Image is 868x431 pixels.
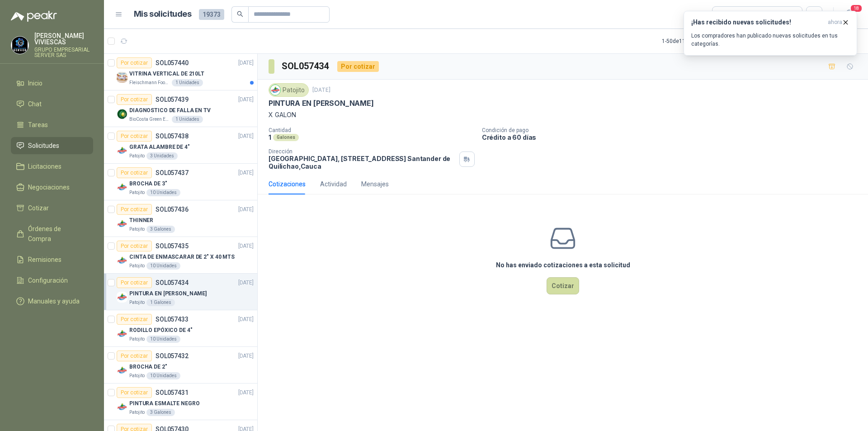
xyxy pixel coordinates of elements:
img: Logo peakr [11,11,57,22]
div: Por cotizar [337,61,379,72]
span: Inicio [28,78,42,88]
span: Remisiones [28,255,61,265]
div: 3 Unidades [146,152,178,160]
h3: SOL057434 [282,59,330,73]
a: Negociaciones [11,179,93,196]
div: 10 Unidades [146,336,180,343]
a: Configuración [11,272,93,289]
h1: Mis solicitudes [134,8,192,21]
div: Galones [273,134,299,141]
p: THINNER [129,216,153,225]
p: [DATE] [238,59,254,67]
p: Patojito [129,262,145,270]
a: Por cotizarSOL057433[DATE] Company LogoRODILLO EPÓXICO DE 4"Patojito10 Unidades [104,310,257,347]
p: [DATE] [238,95,254,104]
div: 10 Unidades [146,262,180,270]
button: Cotizar [547,277,579,294]
a: Inicio [11,75,93,92]
span: Negociaciones [28,182,70,192]
p: SOL057438 [156,133,189,139]
p: Los compradores han publicado nuevas solicitudes en tus categorías. [691,32,849,48]
a: Órdenes de Compra [11,220,93,247]
p: [DATE] [238,242,254,251]
div: Por cotizar [117,167,152,178]
p: BROCHA DE 3" [129,180,167,188]
p: [DATE] [238,352,254,360]
span: Solicitudes [28,141,59,151]
p: Patojito [129,409,145,416]
p: RODILLO EPÓXICO DE 4" [129,326,192,335]
img: Company Logo [117,292,127,303]
p: Cantidad [269,127,475,133]
h3: No has enviado cotizaciones a esta solicitud [496,260,630,270]
div: 1 Unidades [172,79,203,86]
a: Tareas [11,116,93,133]
div: Cotizaciones [269,179,306,189]
div: 10 Unidades [146,189,180,196]
p: BioCosta Green Energy S.A.S [129,116,170,123]
p: Patojito [129,152,145,160]
p: Dirección [269,148,456,155]
div: 3 Galones [146,226,175,233]
img: Company Logo [117,255,127,266]
p: PINTURA ESMALTE NEGRO [129,399,199,408]
span: search [237,11,243,17]
img: Company Logo [117,218,127,229]
span: 19373 [199,9,224,20]
img: Company Logo [117,182,127,193]
p: SOL057439 [156,96,189,103]
p: PINTURA EN [PERSON_NAME] [129,289,207,298]
div: Por cotizar [117,131,152,142]
img: Company Logo [117,145,127,156]
span: ahora [828,19,842,26]
p: [DATE] [238,315,254,324]
p: [DATE] [312,86,330,95]
img: Company Logo [117,328,127,339]
p: SOL057433 [156,316,189,322]
p: SOL057431 [156,389,189,396]
p: [PERSON_NAME] VIVIESCAS [34,33,93,45]
div: Por cotizar [117,350,152,361]
p: SOL057432 [156,353,189,359]
button: ¡Has recibido nuevas solicitudes!ahora Los compradores han publicado nuevas solicitudes en tus ca... [684,11,857,56]
p: VITRINA VERTICAL DE 210LT [129,70,204,78]
p: [DATE] [238,169,254,177]
a: Por cotizarSOL057437[DATE] Company LogoBROCHA DE 3"Patojito10 Unidades [104,164,257,200]
p: GRUPO EMPRESARIAL SERVER SAS [34,47,93,58]
img: Company Logo [117,402,127,412]
div: Actividad [320,179,347,189]
p: SOL057434 [156,279,189,286]
img: Company Logo [117,365,127,376]
p: Fleischmann Foods S.A. [129,79,170,86]
p: GRATA ALAMBRE DE 4" [129,143,190,152]
p: [DATE] [238,279,254,287]
span: Órdenes de Compra [28,224,85,244]
a: Chat [11,95,93,113]
div: Por cotizar [117,94,152,105]
span: Chat [28,99,42,109]
div: 1 Unidades [172,116,203,123]
p: Crédito a 60 días [482,133,864,141]
a: Licitaciones [11,158,93,175]
a: Cotizar [11,199,93,217]
img: Company Logo [117,72,127,83]
img: Company Logo [117,109,127,119]
div: Por cotizar [117,387,152,398]
p: Patojito [129,299,145,306]
a: Por cotizarSOL057434[DATE] Company LogoPINTURA EN [PERSON_NAME]Patojito1 Galones [104,274,257,310]
span: Licitaciones [28,161,61,171]
a: Por cotizarSOL057438[DATE] Company LogoGRATA ALAMBRE DE 4"Patojito3 Unidades [104,127,257,164]
a: Por cotizarSOL057435[DATE] Company LogoCINTA DE ENMASCARAR DE 2" X 40 MTSPatojito10 Unidades [104,237,257,274]
span: Configuración [28,275,68,285]
p: Patojito [129,226,145,233]
p: 1 [269,133,271,141]
p: [DATE] [238,132,254,141]
a: Manuales y ayuda [11,293,93,310]
p: CINTA DE ENMASCARAR DE 2" X 40 MTS [129,253,235,261]
div: Patojito [269,83,309,97]
p: SOL057437 [156,170,189,176]
span: 18 [850,4,863,13]
span: Tareas [28,120,48,130]
img: Company Logo [270,85,280,95]
img: Company Logo [11,37,28,54]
